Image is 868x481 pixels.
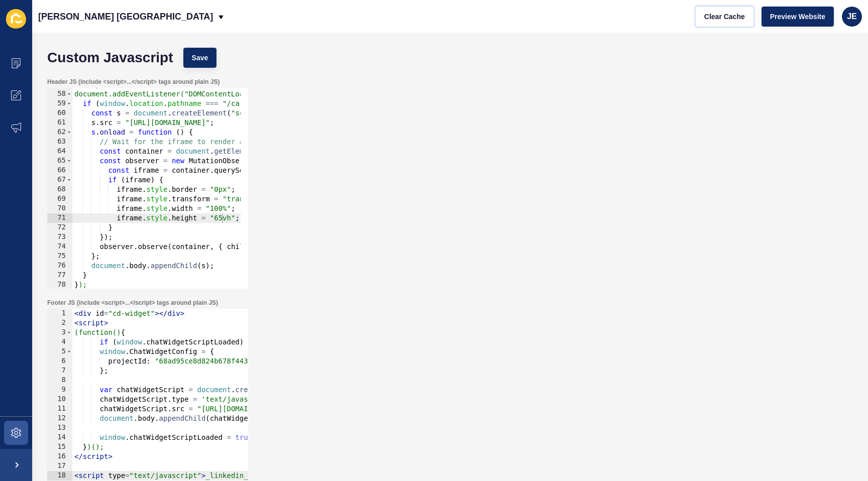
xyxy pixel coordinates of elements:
[47,442,72,452] div: 15
[47,118,72,128] div: 61
[47,147,72,156] div: 64
[47,271,72,280] div: 77
[47,414,72,423] div: 12
[47,309,72,318] div: 1
[47,337,72,347] div: 4
[47,385,72,395] div: 9
[47,280,72,290] div: 78
[47,213,72,223] div: 71
[38,4,213,29] p: [PERSON_NAME] [GEOGRAPHIC_DATA]
[47,53,173,63] h1: Custom Javascript
[183,48,217,68] button: Save
[47,356,72,366] div: 6
[47,461,72,471] div: 17
[47,252,72,261] div: 75
[47,99,72,108] div: 59
[47,204,72,213] div: 70
[47,185,72,194] div: 68
[47,108,72,118] div: 60
[47,261,72,271] div: 76
[696,7,753,27] button: Clear Cache
[47,328,72,337] div: 3
[47,223,72,232] div: 72
[47,347,72,356] div: 5
[47,433,72,442] div: 14
[47,89,72,99] div: 58
[47,78,220,86] label: Header JS (include <script>...</script> tags around plain JS)
[47,232,72,242] div: 73
[47,299,218,307] label: Footer JS (include <script>...</script> tags around plain JS)
[47,318,72,328] div: 2
[47,128,72,137] div: 62
[47,404,72,414] div: 11
[47,395,72,404] div: 10
[47,175,72,185] div: 67
[47,366,72,376] div: 7
[762,7,834,27] button: Preview Website
[47,156,72,166] div: 65
[47,194,72,204] div: 69
[847,12,857,22] span: JE
[47,242,72,252] div: 74
[47,471,72,480] div: 18
[47,376,72,385] div: 8
[47,423,72,433] div: 13
[770,12,825,22] span: Preview Website
[192,53,208,63] span: Save
[47,137,72,147] div: 63
[47,166,72,175] div: 66
[47,452,72,461] div: 16
[704,12,745,22] span: Clear Cache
